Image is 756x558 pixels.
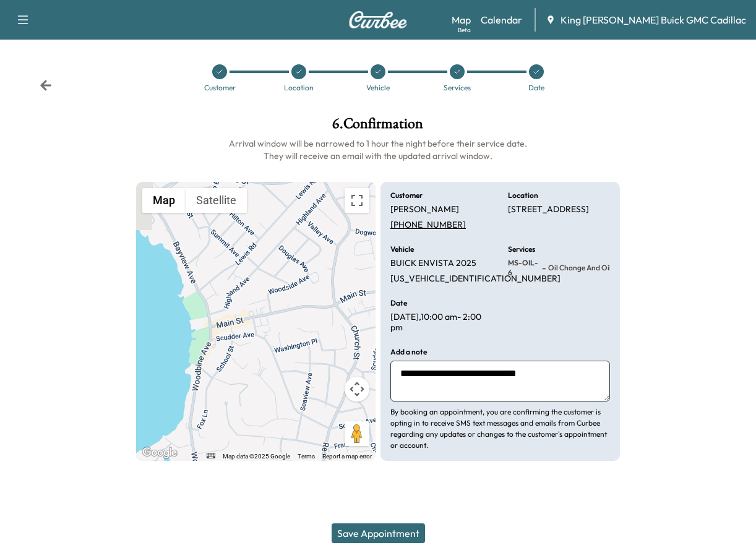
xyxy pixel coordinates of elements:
[452,12,471,27] a: MapBeta
[528,84,544,92] div: Date
[40,79,52,92] div: Back
[139,445,180,461] a: Open this area in Google Maps (opens a new window)
[348,11,408,28] img: Curbee Logo
[390,192,423,199] h6: Customer
[390,273,561,285] p: [US_VEHICLE_IDENTIFICATION_NUMBER]
[186,188,247,213] button: Show satellite imagery
[561,12,746,27] span: King [PERSON_NAME] Buick GMC Cadillac
[207,453,215,458] button: Keyboard shortcuts
[298,453,315,460] a: Terms (opens in new tab)
[508,246,535,253] h6: Services
[139,445,180,461] img: Google
[366,84,390,92] div: Vehicle
[390,406,610,451] p: By booking an appointment, you are confirming the customer is opting in to receive SMS text messa...
[390,299,407,307] h6: Date
[546,263,729,273] span: Oil Change and Oil Filter Replacement - 6 Qt (w/ Rotation)
[444,84,471,92] div: Services
[481,12,522,27] a: Calendar
[332,523,425,543] button: Save Appointment
[539,262,546,274] span: -
[284,84,314,92] div: Location
[223,453,290,460] span: Map data ©2025 Google
[142,188,186,213] button: Show street map
[136,116,621,137] h1: 6 . Confirmation
[390,204,459,215] p: [PERSON_NAME]
[508,192,538,199] h6: Location
[322,453,372,460] a: Report a map error
[345,421,369,446] button: Drag Pegman onto the map to open Street View
[204,84,236,92] div: Customer
[508,258,540,278] span: MS-OIL-6
[390,258,476,269] p: BUICK ENVISTA 2025
[390,312,493,333] p: [DATE] , 10:00 am - 2:00 pm
[390,246,414,253] h6: Vehicle
[345,377,369,401] button: Map camera controls
[390,348,427,356] h6: Add a note
[136,137,621,162] h6: Arrival window will be narrowed to 1 hour the night before their service date. They will receive ...
[390,219,476,230] a: [PHONE_NUMBER]
[345,188,369,213] button: Toggle fullscreen view
[508,204,589,215] p: [STREET_ADDRESS]
[458,25,471,35] div: Beta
